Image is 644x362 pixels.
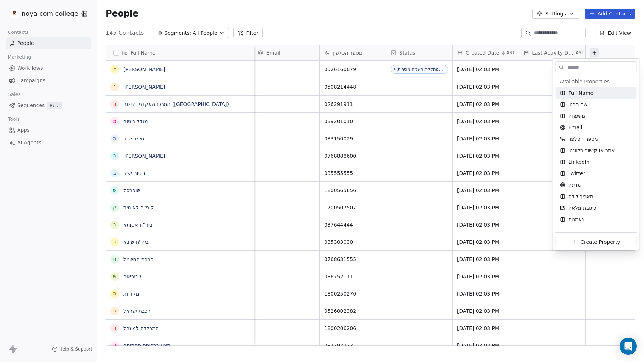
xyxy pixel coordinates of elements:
span: מדינה [569,181,581,189]
span: LinkedIn [569,158,590,166]
span: תאריך לידה [569,193,593,200]
span: נאמנות [569,216,584,223]
span: Available Properties [560,78,610,85]
span: Twitter [569,170,585,177]
span: Create Property [580,238,620,246]
span: אתר או קישור רלוונטי [569,147,615,154]
span: Customer Lifetime Value [569,227,630,235]
span: משפחה [569,112,585,120]
span: כתובת מלאה [569,204,597,212]
span: שם פרטי [569,101,588,108]
span: מספר הטלפון [569,135,598,143]
button: Create Property [556,237,637,247]
span: Full Name [569,89,594,97]
span: Email [569,124,583,131]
